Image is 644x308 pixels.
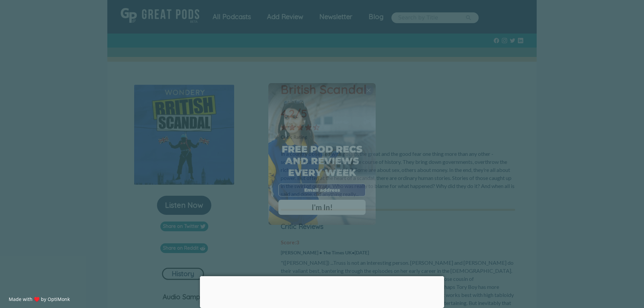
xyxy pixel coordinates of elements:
[200,276,444,306] iframe: Advertisement
[282,143,362,178] span: Free Pod Recs and Reviews every week
[366,87,371,94] span: X
[9,296,70,302] a: Made with ♥️ by OptiMonk
[278,184,366,196] input: Email address
[312,203,333,212] span: I'm In!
